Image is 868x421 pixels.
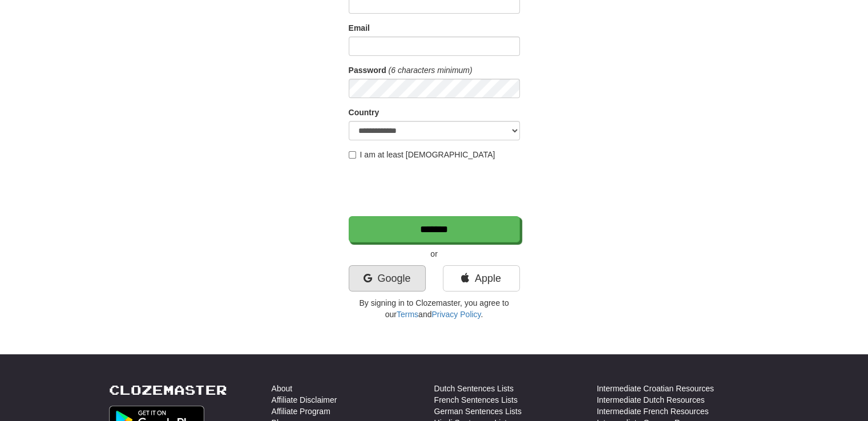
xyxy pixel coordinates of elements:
[349,149,495,160] label: I am at least [DEMOGRAPHIC_DATA]
[434,394,518,406] a: French Sentences Lists
[349,297,520,320] p: By signing in to Clozemaster, you agree to our and .
[349,151,356,159] input: I am at least [DEMOGRAPHIC_DATA]
[597,406,709,417] a: Intermediate French Resources
[349,248,520,260] p: or
[109,383,227,397] a: Clozemaster
[597,383,714,394] a: Intermediate Croatian Resources
[349,107,380,118] label: Country
[349,166,522,211] iframe: reCAPTCHA
[349,265,426,292] a: Google
[272,383,293,394] a: About
[597,394,705,406] a: Intermediate Dutch Resources
[431,310,481,319] a: Privacy Policy
[272,394,337,406] a: Affiliate Disclaimer
[443,265,520,292] a: Apple
[389,66,473,75] em: (6 characters minimum)
[272,406,330,417] a: Affiliate Program
[349,64,386,76] label: Password
[434,383,514,394] a: Dutch Sentences Lists
[349,22,370,34] label: Email
[397,310,418,319] a: Terms
[434,406,522,417] a: German Sentences Lists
